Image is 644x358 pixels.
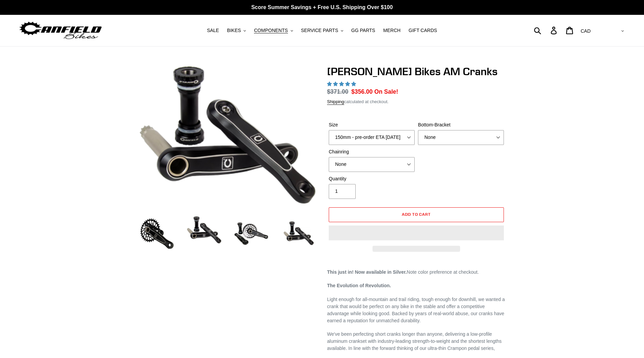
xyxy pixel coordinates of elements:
[207,28,219,33] span: SALE
[329,121,415,128] label: Size
[224,26,249,35] button: BIKES
[329,207,504,222] button: Add to cart
[351,88,373,95] span: $356.00
[327,98,506,105] div: calculated at checkout.
[203,26,222,35] a: SALE
[327,88,348,95] s: $371.00
[327,331,506,352] p: We've been perfecting short cranks longer than anyone, delivering a low-profile aluminum crankset...
[327,81,357,87] span: 4.97 stars
[186,215,223,245] img: Load image into Gallery viewer, Canfield Cranks
[140,66,316,204] img: Canfield Cranks
[138,215,175,252] img: Load image into Gallery viewer, Canfield Bikes AM Cranks
[374,87,398,96] span: On Sale!
[327,296,506,324] p: Light enough for all-mountain and trail riding, tough enough for downhill, we wanted a crank that...
[297,26,346,35] button: SERVICE PARTS
[227,28,241,33] span: BIKES
[19,20,103,41] img: Canfield Bikes
[329,175,415,182] label: Quantity
[327,65,506,78] h1: [PERSON_NAME] Bikes AM Cranks
[402,212,431,217] span: Add to cart
[409,28,437,33] span: GIFT CARDS
[380,26,404,35] a: MERCH
[327,99,344,105] a: Shipping
[351,28,375,33] span: GG PARTS
[383,28,400,33] span: MERCH
[405,26,441,35] a: GIFT CARDS
[280,215,317,252] img: Load image into Gallery viewer, CANFIELD-AM_DH-CRANKS
[251,26,296,35] button: COMPONENTS
[538,23,555,38] input: Search
[329,148,415,155] label: Chainring
[254,28,288,33] span: COMPONENTS
[301,28,338,33] span: SERVICE PARTS
[327,269,407,275] strong: This just in! Now available in Silver.
[327,283,391,288] strong: The Evolution of Revolution.
[233,215,270,252] img: Load image into Gallery viewer, Canfield Bikes AM Cranks
[327,269,506,276] p: Note color preference at checkout.
[418,121,504,128] label: Bottom-Bracket
[348,26,379,35] a: GG PARTS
